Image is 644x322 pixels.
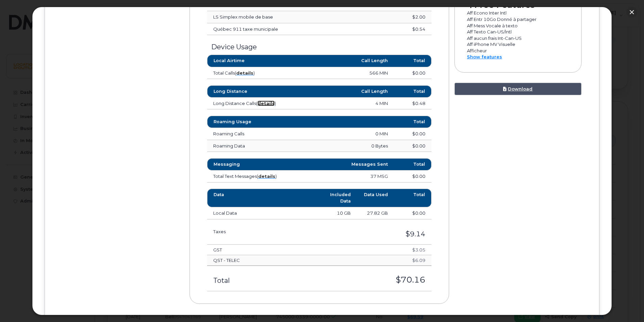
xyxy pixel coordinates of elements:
h3: $9.14 [304,230,425,238]
th: Included Data [319,189,357,207]
h4: $6.09 [349,258,425,263]
th: Data [207,189,319,207]
td: 27.82 GB [357,207,394,219]
th: Total [394,158,431,170]
td: $0.00 [394,170,431,183]
th: Data Used [357,189,394,207]
td: $0.00 [394,140,431,152]
h3: Taxes [213,229,292,234]
span: ( ) [257,173,277,179]
td: 0 MIN [301,128,394,140]
td: Roaming Calls [207,128,301,140]
td: Local Data [207,207,319,219]
td: $0.00 [394,207,431,219]
a: details [258,173,275,179]
th: Messaging [207,158,301,170]
h4: $3.05 [349,247,425,252]
th: Total [394,189,431,207]
td: Total Text Messages [207,170,301,183]
th: Messages Sent [301,158,394,170]
td: 37 MSG [301,170,394,183]
td: 0 Bytes [301,140,394,152]
h4: GST [213,247,337,252]
h3: $70.16 [304,275,425,284]
td: $0.00 [394,128,431,140]
td: Roaming Data [207,140,301,152]
h4: QST - TELEC [213,258,337,263]
h3: Total [213,277,292,284]
td: 10 GB [319,207,357,219]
